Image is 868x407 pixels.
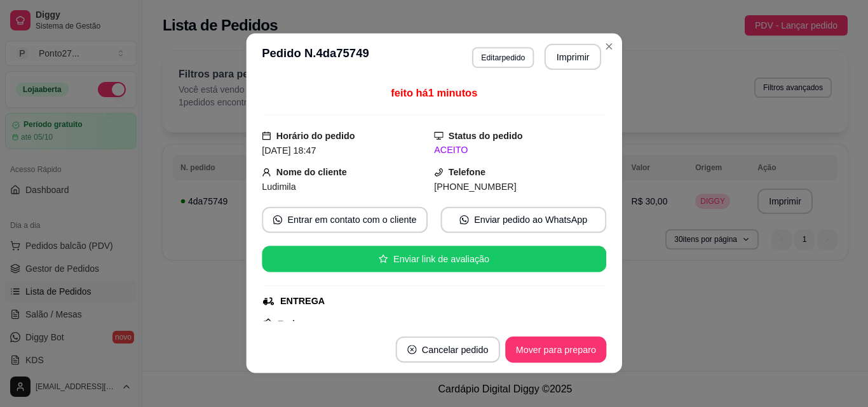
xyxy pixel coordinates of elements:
strong: Nome do cliente [276,168,347,178]
span: [DATE] 18:47 [262,145,316,156]
button: whats-appEntrar em contato com o cliente [262,207,428,233]
button: Mover para preparo [505,337,606,363]
strong: Telefone [449,168,485,178]
button: Imprimir [545,44,601,70]
span: feito há 1 minutos [391,88,477,98]
div: ENTREGA [280,295,325,309]
span: desktop [434,131,443,140]
span: whats-app [459,215,468,224]
span: calendar [262,131,271,140]
button: starEnviar link de avaliação [262,246,606,272]
span: Ludimila [262,182,296,192]
div: ACEITO [434,143,606,157]
span: whats-app [273,215,282,224]
button: Editarpedido [472,48,534,69]
strong: Status do pedido [449,131,523,141]
h3: Pedido N. 4da75749 [262,44,369,70]
span: [PHONE_NUMBER] [434,182,516,192]
button: whats-appEnviar pedido ao WhatsApp [440,207,606,233]
span: phone [434,168,443,177]
span: close-circle [407,345,416,354]
span: pushpin [262,318,272,328]
button: Close [599,36,620,57]
span: user [262,168,271,177]
span: star [379,255,388,264]
button: close-circleCancelar pedido [396,337,500,363]
strong: Horário do pedido [276,131,355,141]
strong: Endereço [278,319,320,329]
